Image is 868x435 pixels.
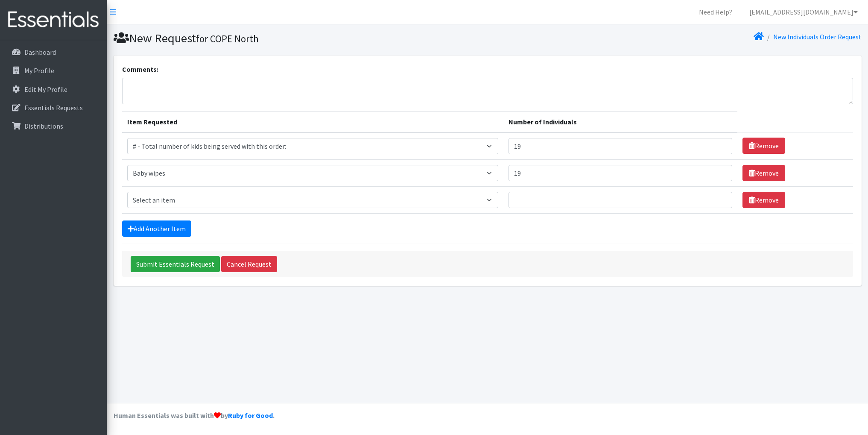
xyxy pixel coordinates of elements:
a: Need Help? [692,3,739,21]
input: Submit Essentials Request [131,256,220,272]
th: Item Requested [122,111,503,132]
a: Add Another Item [122,220,191,237]
label: Comments: [122,64,158,74]
h1: New Request [114,31,485,46]
a: Ruby for Good [228,411,273,420]
a: My Profile [3,62,103,79]
a: Distributions [3,118,103,135]
a: Dashboard [3,44,103,61]
a: Remove [742,138,785,154]
th: Number of Individuals [503,111,737,132]
a: Edit My Profile [3,81,103,98]
a: New Individuals Order Request [773,32,862,41]
img: HumanEssentials [3,6,103,34]
p: My Profile [24,66,54,75]
p: Dashboard [24,48,56,56]
strong: Human Essentials was built with by . [114,411,275,420]
p: Distributions [24,122,63,130]
a: [EMAIL_ADDRESS][DOMAIN_NAME] [742,3,865,21]
a: Remove [742,165,785,181]
p: Essentials Requests [24,103,83,112]
a: Remove [742,192,785,208]
small: for COPE North [196,32,259,45]
p: Edit My Profile [24,85,67,94]
a: Cancel Request [221,256,277,272]
a: Essentials Requests [3,99,103,116]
